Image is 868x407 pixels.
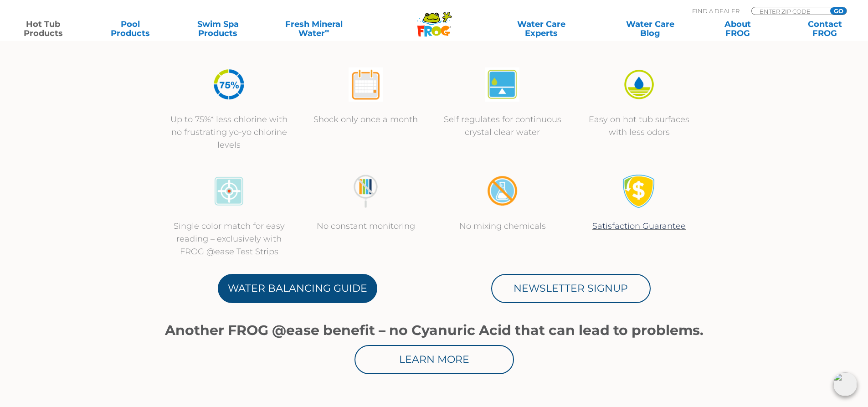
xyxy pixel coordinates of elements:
a: Newsletter Signup [491,274,651,303]
a: AboutFROG [704,20,771,38]
h1: Another FROG @ease benefit – no Cyanuric Acid that can lead to problems. [161,323,708,338]
img: icon-atease-easy-on [622,67,656,102]
img: no-mixing1 [485,174,519,208]
p: Find A Dealer [692,7,740,15]
input: GO [830,7,847,15]
a: Learn More [354,345,514,374]
input: Zip Code Form [759,7,820,15]
a: Swim SpaProducts [184,20,252,38]
img: Satisfaction Guarantee Icon [622,174,656,208]
img: icon-atease-75percent-less [212,67,246,102]
p: No constant monitoring [307,220,425,232]
a: PoolProducts [97,20,164,38]
p: No mixing chemicals [443,220,562,232]
a: Hot TubProducts [9,20,77,38]
img: atease-icon-shock-once [349,67,383,102]
a: ContactFROG [791,20,859,38]
p: Single color match for easy reading – exclusively with FROG @ease Test Strips [170,220,288,258]
p: Up to 75%* less chlorine with no frustrating yo-yo chlorine levels [170,113,288,151]
img: openIcon [833,372,857,396]
img: no-constant-monitoring1 [349,174,383,208]
p: Shock only once a month [307,113,425,126]
img: atease-icon-self-regulates [485,67,519,102]
a: Water CareExperts [486,20,596,38]
p: Easy on hot tub surfaces with less odors [580,113,699,139]
a: Fresh MineralWater∞ [271,20,356,38]
a: Satisfaction Guarantee [592,221,686,231]
p: Self regulates for continuous crystal clear water [443,113,562,139]
a: Water Balancing Guide [218,274,377,303]
a: Water CareBlog [616,20,684,38]
sup: ∞ [325,27,329,34]
img: icon-atease-color-match [212,174,246,208]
